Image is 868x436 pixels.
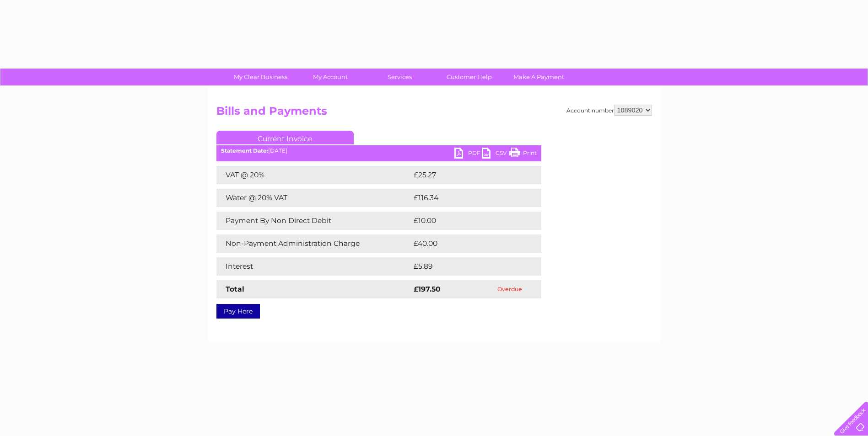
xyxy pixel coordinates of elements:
td: £5.89 [411,257,520,276]
td: £116.34 [411,189,524,207]
td: £25.27 [411,166,523,184]
td: £40.00 [411,234,523,253]
a: Make A Payment [501,69,577,85]
td: Interest [216,257,411,276]
td: Non-Payment Administration Charge [216,234,411,253]
td: VAT @ 20% [216,166,411,184]
td: Overdue [479,280,541,298]
a: Customer Help [431,69,507,85]
a: CSV [482,148,509,161]
b: Statement Date: [221,147,268,154]
a: Current Invoice [216,131,354,144]
a: Pay Here [216,304,260,319]
td: Payment By Non Direct Debit [216,212,411,230]
td: £10.00 [411,212,523,230]
td: Water @ 20% VAT [216,189,411,207]
div: Account number [566,105,652,116]
a: My Clear Business [223,69,298,85]
h2: Bills and Payments [216,105,652,122]
a: Services [362,69,437,85]
a: Print [509,148,537,161]
div: [DATE] [216,148,541,154]
strong: £197.50 [414,285,441,293]
strong: Total [226,285,244,293]
a: PDF [454,148,482,161]
a: My Account [292,69,368,85]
